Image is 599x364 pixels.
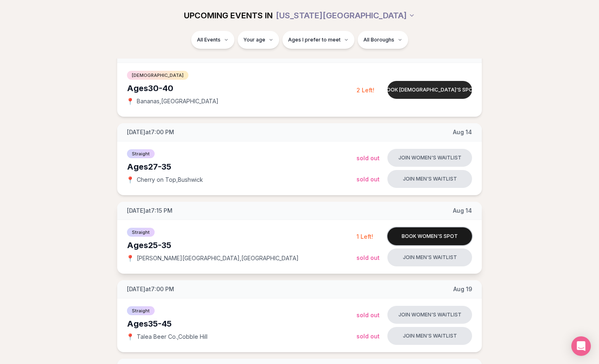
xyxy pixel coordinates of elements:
button: Join women's waitlist [387,306,472,324]
button: Ages I prefer to meet [282,31,354,49]
button: Your age [238,31,279,49]
span: All Boroughs [363,37,394,43]
span: Talea Beer Co. , Cobble Hill [137,333,208,341]
button: All Boroughs [358,31,408,49]
button: Join men's waitlist [387,170,472,188]
span: UPCOMING EVENTS IN [184,10,273,21]
span: [DATE] at 7:00 PM [127,128,174,136]
button: Join men's waitlist [387,327,472,345]
span: 📍 [127,333,133,340]
span: Sold Out [356,254,380,261]
span: Aug 19 [453,285,472,293]
span: Straight [127,228,155,237]
span: Sold Out [356,176,380,183]
div: Open Intercom Messenger [571,336,591,356]
span: Aug 14 [453,207,472,215]
span: All Events [197,37,221,43]
span: Sold Out [356,333,380,340]
span: 2 Left! [356,87,374,94]
span: 📍 [127,255,133,262]
button: Join women's waitlist [387,149,472,167]
span: Ages I prefer to meet [288,37,341,43]
span: [DEMOGRAPHIC_DATA] [127,71,188,80]
span: Aug 14 [453,128,472,136]
span: Bananas , [GEOGRAPHIC_DATA] [137,97,219,105]
span: 📍 [127,98,133,105]
span: Straight [127,149,155,158]
span: Straight [127,306,155,315]
div: Ages 35-45 [127,318,356,329]
span: [DATE] at 7:15 PM [127,207,173,215]
span: [PERSON_NAME][GEOGRAPHIC_DATA] , [GEOGRAPHIC_DATA] [137,254,299,262]
div: Ages 25-35 [127,240,356,251]
span: Your age [243,37,265,43]
button: All Events [191,31,234,49]
button: Book [DEMOGRAPHIC_DATA]'s spot [387,81,472,99]
span: 📍 [127,177,133,183]
button: Join men's waitlist [387,248,472,266]
span: Sold Out [356,312,380,318]
span: Cherry on Top , Bushwick [137,176,203,184]
span: 1 Left! [356,233,373,240]
button: [US_STATE][GEOGRAPHIC_DATA] [276,7,415,24]
div: Ages 30-40 [127,83,356,94]
span: Sold Out [356,155,380,161]
div: Ages 27-35 [127,161,356,172]
span: [DATE] at 7:00 PM [127,285,174,293]
button: Book women's spot [387,227,472,245]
